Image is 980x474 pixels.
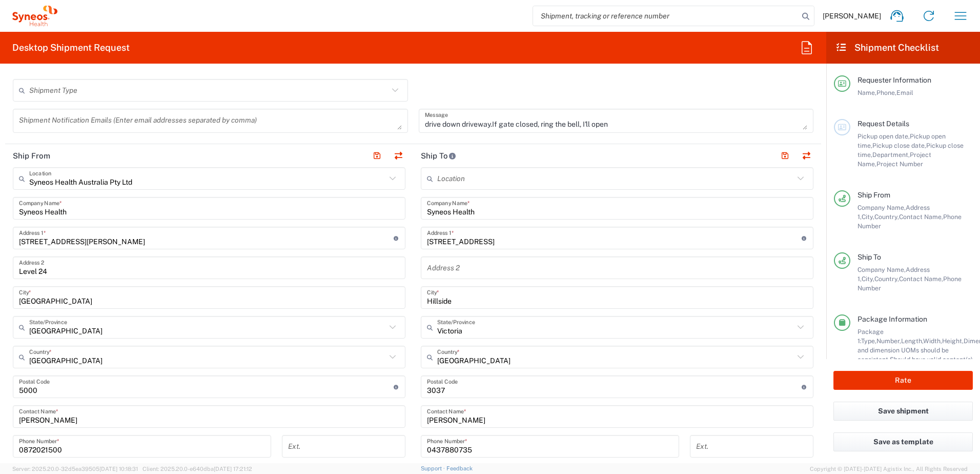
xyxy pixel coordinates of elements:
[901,337,923,345] span: Length,
[421,151,456,161] h2: Ship To
[12,466,138,472] span: Server: 2025.20.0-32d5ea39505
[890,355,973,363] span: Should have valid content(s)
[857,89,876,96] span: Name,
[833,432,973,451] button: Save as template
[857,328,884,345] span: Package 1:
[861,337,876,345] span: Type,
[874,213,899,221] span: Country,
[857,266,906,273] span: Company Name,
[857,120,909,128] span: Request Details
[876,89,896,96] span: Phone,
[876,337,901,345] span: Number,
[899,213,943,221] span: Contact Name,
[872,142,926,149] span: Pickup close date,
[446,465,473,471] a: Feedback
[857,132,910,140] span: Pickup open date,
[823,11,881,21] span: [PERSON_NAME]
[13,151,50,161] h2: Ship From
[214,466,252,472] span: [DATE] 17:21:12
[874,275,899,283] span: Country,
[876,160,923,168] span: Project Number
[810,464,968,473] span: Copyright © [DATE]-[DATE] Agistix Inc., All Rights Reserved
[857,253,881,261] span: Ship To
[862,275,874,283] span: City,
[896,89,913,96] span: Email
[835,42,939,54] h2: Shipment Checklist
[421,465,446,471] a: Support
[942,337,964,345] span: Height,
[872,151,910,159] span: Department,
[12,42,130,54] h2: Desktop Shipment Request
[99,466,138,472] span: [DATE] 10:18:31
[857,204,906,211] span: Company Name,
[833,371,973,390] button: Rate
[533,6,799,26] input: Shipment, tracking or reference number
[142,466,252,472] span: Client: 2025.20.0-e640dba
[857,191,890,199] span: Ship From
[857,76,931,84] span: Requester Information
[923,337,942,345] span: Width,
[899,275,943,283] span: Contact Name,
[857,315,927,323] span: Package Information
[862,213,874,221] span: City,
[833,402,973,421] button: Save shipment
